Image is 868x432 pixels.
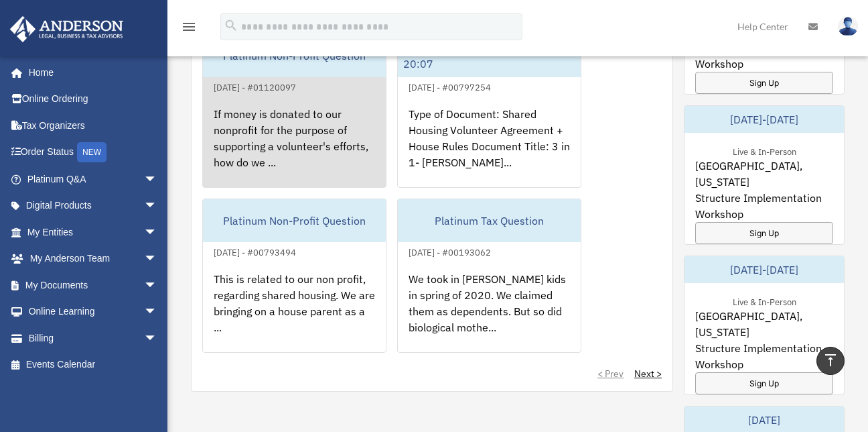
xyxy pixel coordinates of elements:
div: This is related to our non profit, regarding shared housing. We are bringing on a house parent as... [203,260,386,365]
div: [DATE]-[DATE] [684,256,844,283]
div: [DATE] - #00793494 [203,244,307,258]
span: Structure Implementation Workshop [695,190,833,222]
span: arrow_drop_down [144,272,171,299]
span: arrow_drop_down [144,166,171,193]
a: Platinum Tax Question[DATE] - #00193062We took in [PERSON_NAME] kids in spring of 2020. We claime... [397,199,581,353]
a: Next > [634,367,662,380]
div: [DATE]-[DATE] [684,106,844,133]
span: arrow_drop_down [144,219,171,246]
a: Billingarrow_drop_down [9,325,177,352]
i: menu [181,19,197,35]
div: Type of Document: Shared Housing Volunteer Agreement + House Rules Document Title: 3 in 1- [PERSO... [398,95,581,200]
a: Digital Productsarrow_drop_down [9,193,177,219]
div: [DATE] - #01120097 [203,79,307,93]
span: Structure Implementation Workshop [695,340,833,372]
a: Sign Up [695,72,833,94]
a: Online Ordering [9,86,177,113]
img: User Pic [838,17,858,36]
div: [DATE] - #00797254 [398,79,502,93]
i: vertical_align_top [822,352,839,368]
a: Online Learningarrow_drop_down [9,299,177,325]
span: [GEOGRAPHIC_DATA], [US_STATE] [695,158,833,190]
span: arrow_drop_down [144,193,171,220]
img: Anderson Advisors Platinum Portal [6,16,127,42]
a: Order StatusNEW [9,139,177,166]
span: arrow_drop_down [144,299,171,326]
a: Events Calendar [9,352,177,378]
div: [DATE] - #00193062 [398,244,502,258]
span: arrow_drop_down [144,325,171,352]
div: We took in [PERSON_NAME] kids in spring of 2020. We claimed them as dependents. But so did biolog... [398,260,581,365]
a: Sign Up [695,372,833,394]
div: Live & In-Person [722,144,807,158]
div: Live & In-Person [722,294,807,308]
i: search [224,18,238,33]
div: Platinum Tax Question [398,199,581,242]
a: My Anderson Teamarrow_drop_down [9,246,177,272]
a: My Documentsarrow_drop_down [9,272,177,299]
a: vertical_align_top [816,347,845,375]
div: If money is donated to our nonprofit for the purpose of supporting a volunteer's efforts, how do ... [203,95,386,200]
a: Tax Organizers [9,112,177,139]
a: Home [9,59,171,86]
a: Platinum Non-Profit Question[DATE] - #01120097If money is donated to our nonprofit for the purpos... [202,34,386,188]
a: menu [181,23,197,35]
span: [GEOGRAPHIC_DATA], [US_STATE] [695,308,833,340]
a: Platinum Q&Aarrow_drop_down [9,166,177,193]
a: Sign Up [695,222,833,244]
div: Platinum Non-Profit Question [203,199,386,242]
a: Platinum Document Review [DATE] 20:07[DATE] - #00797254Type of Document: Shared Housing Volunteer... [397,34,581,188]
span: arrow_drop_down [144,246,171,273]
a: My Entitiesarrow_drop_down [9,219,177,246]
div: NEW [77,142,106,162]
a: Platinum Non-Profit Question[DATE] - #00793494This is related to our non profit, regarding shared... [202,199,386,353]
